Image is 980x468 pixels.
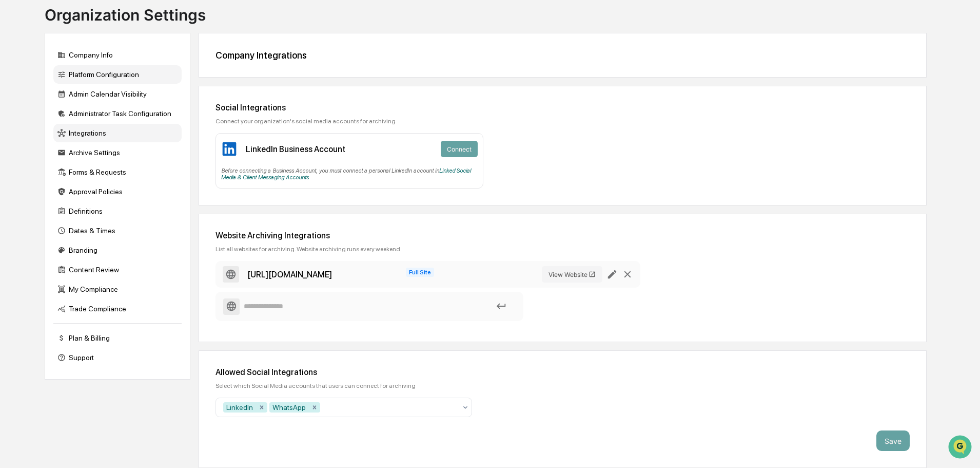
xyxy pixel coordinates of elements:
[74,130,83,139] div: 🗄️
[53,163,182,181] div: Forms & Requests
[53,241,182,259] div: Branding
[21,149,65,159] span: Data Lookup
[247,270,332,279] div: https://www.samara-capital.com/
[53,65,182,84] div: Platform Configuration
[215,50,910,61] div: Company Integrations
[10,130,18,139] div: 🖐️
[256,402,267,413] div: Remove LinkedIn
[215,367,910,377] div: Allowed Social Integrations
[441,141,478,157] button: Connect
[53,182,182,201] div: Approval Policies
[876,430,910,451] button: Save
[53,280,182,298] div: My Compliance
[221,163,478,181] div: Before connecting a Business Account, you must connect a personal LinkedIn account in
[53,104,182,123] div: Administrator Task Configuration
[6,145,69,163] a: 🔎Data Lookup
[35,79,168,89] div: Start new chat
[85,129,127,140] span: Attestations
[53,221,182,240] div: Dates & Times
[269,402,309,413] div: WhatsApp
[215,382,910,389] div: Select which Social Media accounts that users can connect for archiving
[53,46,182,64] div: Company Info
[35,89,130,97] div: We're available if you need us!
[174,82,187,94] button: Start new chat
[53,85,182,103] div: Admin Calendar Visibility
[215,246,910,253] div: List all websites for archiving. Website archiving runs every weekend
[542,266,602,283] button: View Website
[21,129,66,140] span: Preclearance
[6,125,70,144] a: 🖐️Preclearance
[215,103,910,113] div: Social Integrations
[53,202,182,220] div: Definitions
[309,402,320,413] div: Remove WhatsApp
[10,150,18,158] div: 🔎
[72,174,124,182] a: Powered byPylon
[53,124,182,142] div: Integrations
[70,125,131,144] a: 🗄️Attestations
[53,329,182,347] div: Plan & Billing
[10,22,187,38] p: How can we help?
[53,143,182,162] div: Archive Settings
[215,118,910,125] div: Connect your organization's social media accounts for archiving
[102,174,124,182] span: Pylon
[221,141,238,157] img: LinkedIn Business Account Icon
[10,79,29,97] img: 1746055101610-c473b297-6a78-478c-a979-82029cc54cd1
[53,299,182,318] div: Trade Compliance
[221,167,471,181] a: Linked Social Media & Client Messaging Accounts
[223,402,256,413] div: LinkedIn
[215,231,910,240] div: Website Archiving Integrations
[947,434,975,462] iframe: Open customer support
[406,268,434,277] span: Full Site
[53,348,182,367] div: Support
[246,144,345,154] div: LinkedIn Business Account
[53,260,182,279] div: Content Review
